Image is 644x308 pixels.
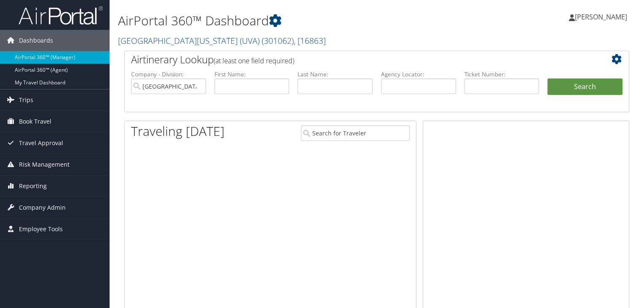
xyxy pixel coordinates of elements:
[19,219,63,240] span: Employee Tools
[575,12,627,22] span: [PERSON_NAME]
[262,35,294,46] span: ( 301062 )
[19,111,51,132] span: Book Travel
[381,70,456,78] label: Agency Locator:
[131,70,206,78] label: Company - Division:
[19,132,63,154] span: Travel Approval
[118,12,463,30] h1: AirPortal 360™ Dashboard
[131,122,225,140] h1: Traveling [DATE]
[214,56,294,65] span: (at least one field required)
[569,4,636,30] a: [PERSON_NAME]
[298,70,373,78] label: Last Name:
[19,89,33,111] span: Trips
[118,35,326,46] a: [GEOGRAPHIC_DATA][US_STATE] (UVA)
[131,52,580,67] h2: Airtinerary Lookup
[294,35,326,46] span: , [ 16863 ]
[19,5,103,25] img: airportal-logo.png
[301,125,410,141] input: Search for Traveler
[19,154,70,175] span: Risk Management
[19,176,47,197] span: Reporting
[547,78,623,95] button: Search
[464,70,539,78] label: Ticket Number:
[215,70,290,78] label: First Name:
[19,197,66,218] span: Company Admin
[19,30,53,51] span: Dashboards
